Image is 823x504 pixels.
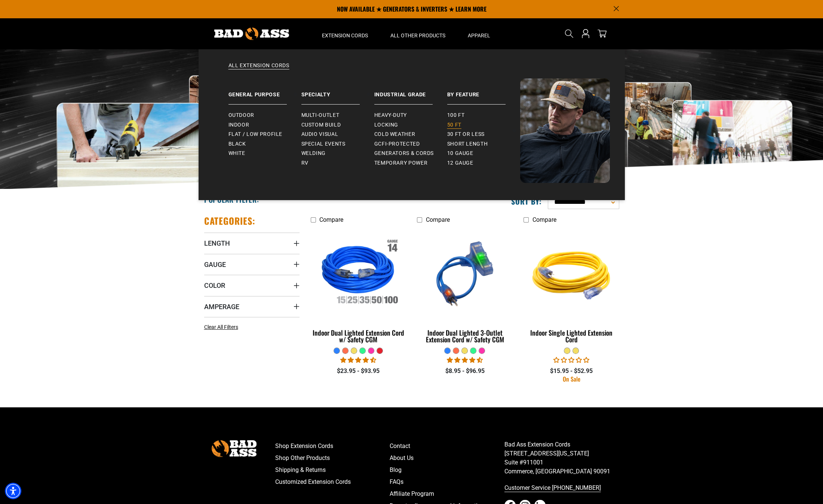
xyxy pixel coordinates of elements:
[390,440,504,452] a: Contact
[523,227,619,347] a: Yellow Indoor Single Lighted Extension Cord
[311,231,405,317] img: Indoor Dual Lighted Extension Cord w/ Safety CGM
[447,139,520,149] a: Short Length
[447,158,520,168] a: 12 gauge
[204,215,256,227] h2: Categories:
[504,440,619,476] p: Bad Ass Extension Cords [STREET_ADDRESS][US_STATE] Suite #911001 Commerce, [GEOGRAPHIC_DATA] 90091
[214,62,610,78] a: All Extension Cords
[204,296,300,317] summary: Amperage
[204,275,300,296] summary: Color
[311,367,406,376] div: $23.95 - $93.95
[204,195,259,204] h2: Popular Filter:
[447,160,473,167] span: 12 gauge
[301,158,374,168] a: RV
[204,302,239,311] span: Amperage
[447,150,473,157] span: 10 gauge
[301,141,346,147] span: Special Events
[447,112,465,119] span: 100 ft
[523,376,619,382] div: On Sale
[228,78,301,105] a: General Purpose
[532,216,556,223] span: Compare
[228,150,245,157] span: White
[596,29,608,38] a: cart
[511,196,542,206] label: Sort by:
[374,111,447,120] a: Heavy-Duty
[301,122,341,128] span: Custom Build
[447,122,461,128] span: 50 ft
[301,130,374,139] a: Audio Visual
[374,150,434,157] span: Generators & Cords
[228,120,301,130] a: Indoor
[204,254,300,275] summary: Gauge
[468,32,490,39] span: Apparel
[275,440,390,452] a: Shop Extension Cords
[504,482,619,494] a: call 833-674-1699
[374,112,407,119] span: Heavy-Duty
[204,239,230,248] span: Length
[275,476,390,488] a: Customized Extension Cords
[374,78,447,105] a: Industrial Grade
[374,139,447,149] a: GCFI-Protected
[447,111,520,120] a: 100 ft
[374,120,447,130] a: Locking
[301,78,374,105] a: Specialty
[204,281,225,290] span: Color
[374,122,398,128] span: Locking
[301,111,374,120] a: Multi-Outlet
[447,78,520,105] a: By Feature
[426,216,449,223] span: Compare
[374,131,415,138] span: Cold Weather
[390,452,504,464] a: About Us
[228,149,301,158] a: White
[301,149,374,158] a: Welding
[523,329,619,343] div: Indoor Single Lighted Extension Cord
[417,329,512,343] div: Indoor Dual Lighted 3-Outlet Extension Cord w/ Safety CGM
[301,160,308,167] span: RV
[204,324,238,330] span: Clear All Filters
[390,488,504,500] a: Affiliate Program
[390,476,504,488] a: FAQs
[417,227,512,347] a: blue Indoor Dual Lighted 3-Outlet Extension Cord w/ Safety CGM
[319,216,343,223] span: Compare
[275,452,390,464] a: Shop Other Products
[204,233,300,253] summary: Length
[374,149,447,158] a: Generators & Cords
[417,367,512,376] div: $8.95 - $96.95
[212,440,257,457] img: Bad Ass Extension Cords
[204,323,241,331] a: Clear All Filters
[5,483,21,499] div: Accessibility Menu
[520,78,610,183] img: Bad Ass Extension Cords
[523,367,619,376] div: $15.95 - $52.95
[228,139,301,149] a: Black
[553,357,589,364] span: 0.00 stars
[524,231,618,317] img: Yellow
[447,357,483,364] span: 4.33 stars
[214,28,289,40] img: Bad Ass Extension Cords
[563,28,575,40] summary: Search
[204,260,226,269] span: Gauge
[374,158,447,168] a: Temporary Power
[374,160,428,167] span: Temporary Power
[418,231,512,317] img: blue
[275,464,390,476] a: Shipping & Returns
[311,329,406,343] div: Indoor Dual Lighted Extension Cord w/ Safety CGM
[228,112,254,119] span: Outdoor
[447,120,520,130] a: 50 ft
[374,141,420,147] span: GCFI-Protected
[301,150,326,157] span: Welding
[311,227,406,347] a: Indoor Dual Lighted Extension Cord w/ Safety CGM Indoor Dual Lighted Extension Cord w/ Safety CGM
[447,131,485,138] span: 30 ft or less
[228,122,249,128] span: Indoor
[301,112,340,119] span: Multi-Outlet
[580,18,592,49] a: Open this option
[228,111,301,120] a: Outdoor
[390,464,504,476] a: Blog
[374,130,447,139] a: Cold Weather
[301,120,374,130] a: Custom Build
[447,130,520,139] a: 30 ft or less
[228,130,301,139] a: Flat / Low Profile
[301,131,338,138] span: Audio Visual
[447,141,488,147] span: Short Length
[301,139,374,149] a: Special Events
[390,32,445,39] span: All Other Products
[457,18,501,49] summary: Apparel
